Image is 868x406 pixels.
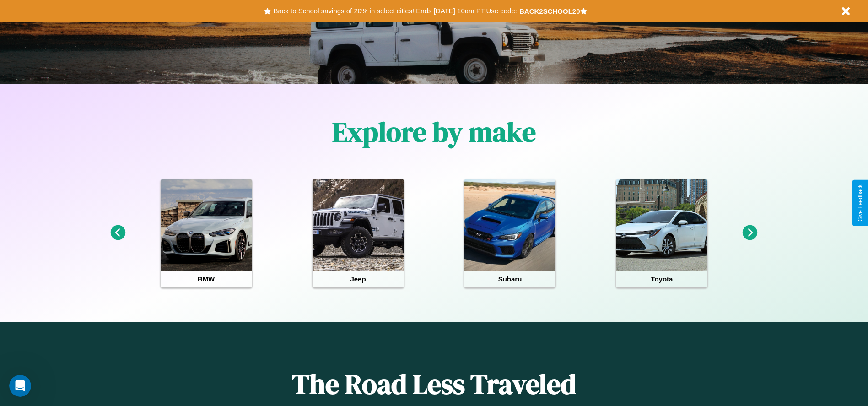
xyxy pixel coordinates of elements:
[464,271,555,287] h4: Subaru
[616,271,707,287] h4: Toyota
[271,5,519,17] button: Back to School savings of 20% in select cities! Ends [DATE] 10am PT.Use code:
[161,271,252,287] h4: BMW
[173,365,694,403] h1: The Road Less Traveled
[857,184,863,222] div: Give Feedback
[519,7,580,15] b: BACK2SCHOOL20
[313,271,404,287] h4: Jeep
[332,113,536,151] h1: Explore by make
[9,375,31,397] iframe: Intercom live chat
